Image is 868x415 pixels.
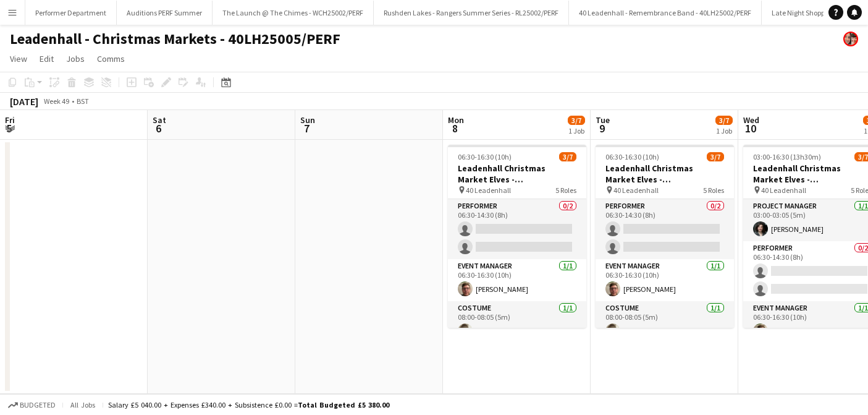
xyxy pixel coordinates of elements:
button: The Launch @ The Chimes - WCH25002/PERF [213,1,374,25]
span: Mon [448,114,464,126]
span: Budgeted [20,401,56,409]
app-user-avatar: Performer Department [843,32,858,46]
span: 40 Leadenhall [613,186,659,195]
div: 1 Job [568,126,584,135]
button: Budgeted [6,398,57,412]
span: 7 [298,121,315,135]
span: Tue [596,114,610,126]
h3: Leadenhall Christmas Market Elves - 40LH25005/PERF [448,163,586,185]
span: 8 [446,121,464,135]
span: 40 Leadenhall [761,186,806,195]
a: Comms [92,51,130,67]
a: Jobs [61,51,90,67]
span: 06:30-16:30 (10h) [605,152,659,161]
button: 40 Leadenhall - Remembrance Band - 40LH25002/PERF [569,1,762,25]
span: Sun [300,114,315,126]
span: 40 Leadenhall [466,186,511,195]
span: Total Budgeted £5 380.00 [298,400,389,409]
app-card-role: Performer0/206:30-14:30 (8h) [448,199,586,259]
span: Jobs [66,53,85,64]
span: 06:30-16:30 (10h) [458,152,512,161]
div: [DATE] [10,95,38,108]
app-card-role: Performer0/206:30-14:30 (8h) [596,199,734,259]
span: 5 Roles [703,186,724,195]
span: Comms [97,53,125,64]
span: Sat [153,114,166,126]
span: 3/7 [715,116,733,125]
a: View [5,51,32,67]
span: 5 Roles [555,186,576,195]
div: Salary £5 040.00 + Expenses £340.00 + Subsistence £0.00 = [108,400,389,409]
span: 3/7 [568,116,585,125]
span: Fri [5,114,15,126]
span: 9 [594,121,610,135]
span: 5 [3,121,15,135]
span: 10 [741,121,759,135]
a: Edit [35,51,59,67]
app-card-role: Costume1/108:00-08:05 (5m)[PERSON_NAME] [448,301,586,343]
button: Performer Department [25,1,117,25]
button: Auditions PERF Summer [117,1,213,25]
span: 03:00-16:30 (13h30m) [753,152,821,161]
app-card-role: Event Manager1/106:30-16:30 (10h)[PERSON_NAME] [448,259,586,301]
span: Edit [40,53,54,64]
h3: Leadenhall Christmas Market Elves - 40LH25005/PERF [596,163,734,185]
div: BST [77,96,89,106]
span: All jobs [68,400,98,409]
span: Wed [743,114,759,126]
app-job-card: 06:30-16:30 (10h)3/7Leadenhall Christmas Market Elves - 40LH25005/PERF 40 Leadenhall5 RolesPerfor... [448,145,586,328]
span: View [10,53,27,64]
app-card-role: Costume1/108:00-08:05 (5m)[PERSON_NAME] [596,301,734,343]
app-job-card: 06:30-16:30 (10h)3/7Leadenhall Christmas Market Elves - 40LH25005/PERF 40 Leadenhall5 RolesPerfor... [596,145,734,328]
button: Rushden Lakes - Rangers Summer Series - RL25002/PERF [374,1,569,25]
div: 1 Job [716,126,732,135]
span: Week 49 [41,96,72,106]
app-card-role: Event Manager1/106:30-16:30 (10h)[PERSON_NAME] [596,259,734,301]
span: 3/7 [707,152,724,161]
span: 3/7 [559,152,576,161]
span: 6 [151,121,166,135]
h1: Leadenhall - Christmas Markets - 40LH25005/PERF [10,30,340,48]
